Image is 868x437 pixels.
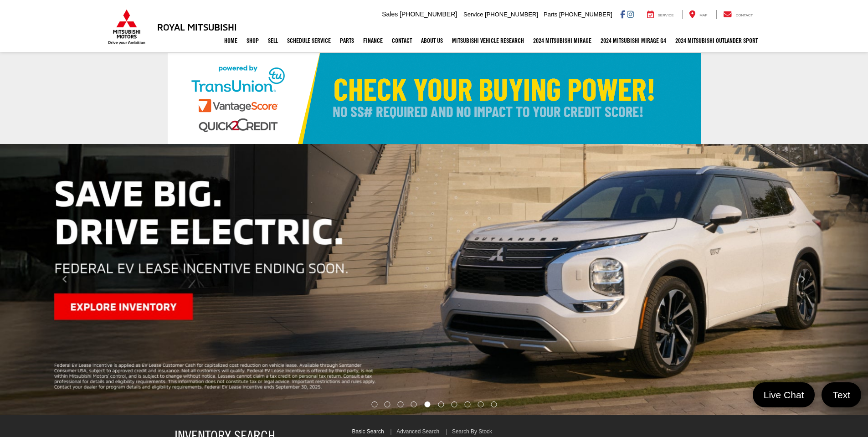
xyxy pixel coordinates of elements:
[106,9,147,45] img: Mitsubishi
[682,10,714,19] a: Map
[168,53,701,144] img: Check Your Buying Power
[464,401,470,407] li: Go to slide number 8.
[753,382,815,407] a: Live Chat
[411,401,417,407] li: Go to slide number 4.
[671,29,762,52] a: 2024 Mitsubishi Outlander SPORT
[242,29,263,52] a: Shop
[387,29,416,52] a: Contact
[398,401,404,407] li: Go to slide number 3.
[491,401,497,407] li: Go to slide number 10.
[596,29,671,52] a: 2024 Mitsubishi Mirage G4
[385,401,390,407] li: Go to slide number 2.
[759,389,809,401] span: Live Chat
[620,10,625,18] a: Facebook: Click to visit our Facebook page
[822,382,861,407] a: Text
[382,10,398,18] span: Sales
[485,11,538,18] span: [PHONE_NUMBER]
[658,13,674,17] span: Service
[263,29,282,52] a: Sell
[447,29,529,52] a: Mitsubishi Vehicle Research
[335,29,359,52] a: Parts: Opens in a new tab
[425,401,431,407] li: Go to slide number 5.
[738,162,868,397] button: Click to view next picture.
[828,389,855,401] span: Text
[463,11,483,18] span: Service
[438,401,444,407] li: Go to slide number 6.
[359,29,387,52] a: Finance
[220,29,242,52] a: Home
[559,11,612,18] span: [PHONE_NUMBER]
[451,401,457,407] li: Go to slide number 7.
[716,10,760,19] a: Contact
[452,428,492,437] a: Search By Stock
[699,13,707,17] span: Map
[544,11,557,18] span: Parts
[396,428,439,437] a: Advanced Search
[627,10,634,18] a: Instagram: Click to visit our Instagram page
[400,10,457,18] span: [PHONE_NUMBER]
[529,29,596,52] a: 2024 Mitsubishi Mirage
[282,29,335,52] a: Schedule Service: Opens in a new tab
[371,401,377,407] li: Go to slide number 1.
[640,10,681,19] a: Service
[416,29,447,52] a: About Us
[735,13,753,17] span: Contact
[478,401,483,407] li: Go to slide number 9.
[157,22,237,32] h3: Royal Mitsubishi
